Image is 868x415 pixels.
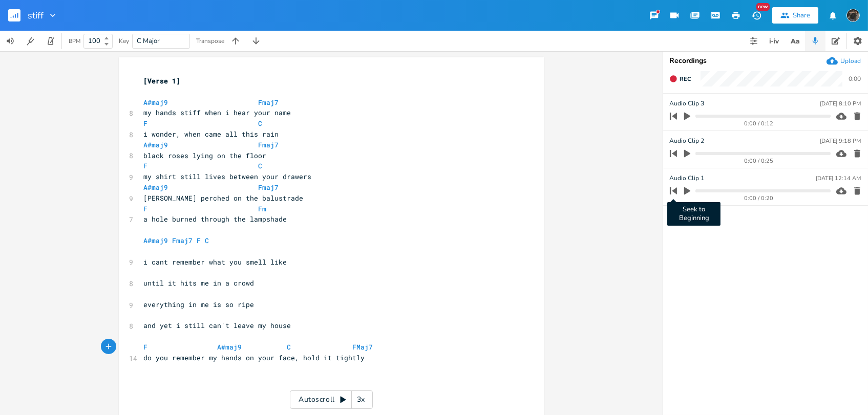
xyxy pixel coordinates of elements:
div: Upload [840,57,861,65]
div: [DATE] 9:18 PM [820,138,861,144]
div: Autoscroll [290,390,373,409]
span: Fmaj7 [172,236,193,245]
span: my shirt still lives between your drawers [143,172,311,181]
div: 0:00 / 0:20 [687,195,831,201]
button: Share [772,7,818,24]
span: F [143,342,147,352]
span: A#maj9 [143,98,168,107]
span: Audio Clip 2 [669,136,704,146]
span: stiff [28,11,44,20]
span: Fm [258,204,266,213]
div: [DATE] 8:10 PM [820,101,861,106]
span: C Major [137,36,160,46]
span: until it hits me in a crowd [143,278,254,288]
span: Rec [680,75,691,83]
span: Fmaj7 [258,140,279,149]
span: i wonder, when came all this rain [143,129,279,139]
span: i cant remember what you smell like [143,257,287,267]
span: A#maj9 [143,236,168,245]
span: C [205,236,209,245]
div: BPM [69,38,80,44]
button: Seek to Beginning [666,183,681,199]
span: [PERSON_NAME] perched on the balustrade [143,193,303,203]
div: 0:00 [849,76,861,82]
div: 3x [352,390,370,409]
span: FMaj7 [352,342,373,352]
span: A#maj9 [143,183,168,192]
span: F [143,119,147,128]
span: Fmaj7 [258,98,279,107]
span: [Verse 1] [143,76,180,85]
button: Rec [665,71,695,87]
span: my hands stiff when i hear your name [143,108,291,117]
div: Transpose [196,38,224,44]
div: New [756,3,770,11]
span: F [143,161,147,170]
span: F [197,236,201,245]
span: Audio Clip 3 [669,99,704,108]
span: A#maj9 [143,140,168,149]
span: do you remember my hands on your face, hold it tightly [143,353,365,362]
span: and yet i still can't leave my house [143,321,291,330]
div: Recordings [669,57,862,64]
div: 0:00 / 0:12 [687,121,831,126]
span: everything in me is so ripe [143,300,254,309]
span: F [143,204,147,213]
img: August Tyler Gallant [846,9,860,22]
span: C [287,342,291,352]
div: Key [119,38,129,44]
button: Upload [827,55,861,67]
span: Fmaj7 [258,183,279,192]
span: a hole burned through the lampshade [143,214,287,224]
div: 0:00 / 0:25 [687,158,831,164]
span: Audio Clip 1 [669,173,704,183]
span: C [258,119,262,128]
div: [DATE] 12:14 AM [816,176,861,181]
button: New [746,6,767,25]
span: C [258,161,262,170]
span: black roses lying on the floor [143,151,266,160]
div: Share [793,11,810,20]
span: A#maj9 [217,342,242,352]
